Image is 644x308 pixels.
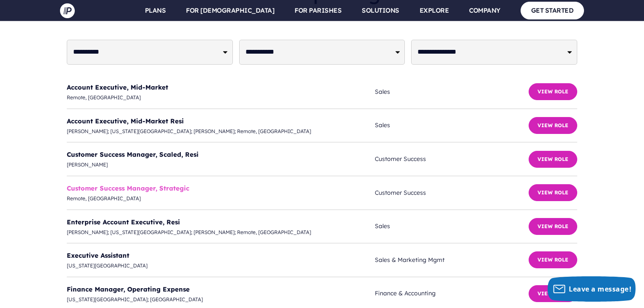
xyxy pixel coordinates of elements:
[67,285,190,293] a: Finance Manager, Operating Expense
[67,228,375,237] span: [PERSON_NAME]; [US_STATE][GEOGRAPHIC_DATA]; [PERSON_NAME]; Remote, [GEOGRAPHIC_DATA]
[67,218,180,226] a: Enterprise Account Executive, Resi
[569,284,631,294] span: Leave a message!
[375,221,529,232] span: Sales
[529,251,577,268] button: View Role
[529,117,577,134] button: View Role
[375,87,529,97] span: Sales
[529,184,577,201] button: View Role
[67,160,375,169] span: [PERSON_NAME]
[548,276,636,302] button: Leave a message!
[375,255,529,265] span: Sales & Marketing Mgmt
[67,117,184,125] a: Account Executive, Mid-Market Resi
[67,127,375,136] span: [PERSON_NAME]; [US_STATE][GEOGRAPHIC_DATA]; [PERSON_NAME]; Remote, [GEOGRAPHIC_DATA]
[67,251,129,259] a: Executive Assistant
[67,184,189,192] a: Customer Success Manager, Strategic
[375,154,529,164] span: Customer Success
[67,93,375,102] span: Remote, [GEOGRAPHIC_DATA]
[67,194,375,203] span: Remote, [GEOGRAPHIC_DATA]
[375,288,529,299] span: Finance & Accounting
[375,120,529,131] span: Sales
[375,188,529,198] span: Customer Success
[529,218,577,235] button: View Role
[529,285,577,302] button: View Role
[521,2,584,19] a: GET STARTED
[529,83,577,100] button: View Role
[529,151,577,168] button: View Role
[67,150,199,158] a: Customer Success Manager, Scaled, Resi
[67,295,375,304] span: [US_STATE][GEOGRAPHIC_DATA]; [GEOGRAPHIC_DATA]
[67,83,168,91] a: Account Executive, Mid-Market
[67,261,375,270] span: [US_STATE][GEOGRAPHIC_DATA]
